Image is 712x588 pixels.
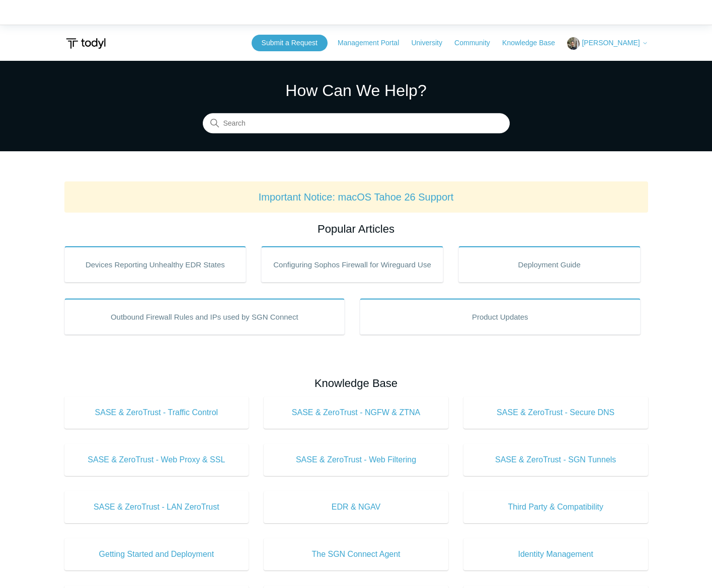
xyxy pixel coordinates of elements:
a: Community [454,38,500,48]
span: SASE & ZeroTrust - Web Proxy & SSL [80,454,234,466]
a: Product Updates [360,299,641,335]
a: SASE & ZeroTrust - Secure DNS [463,397,648,429]
span: Getting Started and Deployment [80,548,234,560]
span: [PERSON_NAME] [582,39,640,47]
span: SASE & ZeroTrust - NGFW & ZTNA [279,407,433,419]
a: Identity Management [463,538,648,570]
a: Deployment Guide [458,246,641,282]
span: SASE & ZeroTrust - Secure DNS [479,407,633,419]
a: Knowledge Base [502,38,565,48]
a: SASE & ZeroTrust - Traffic Control [64,397,249,429]
input: Search [203,114,510,134]
button: [PERSON_NAME] [567,37,648,50]
a: Getting Started and Deployment [64,538,249,570]
a: Outbound Firewall Rules and IPs used by SGN Connect [64,299,345,335]
a: Third Party & Compatibility [463,491,648,523]
a: SASE & ZeroTrust - Web Proxy & SSL [64,444,249,476]
h2: Popular Articles [64,221,648,237]
span: Third Party & Compatibility [479,501,633,513]
a: Important Notice: macOS Tahoe 26 Support [259,191,454,203]
span: EDR & NGAV [279,501,433,513]
span: Identity Management [479,548,633,560]
h1: How Can We Help? [203,78,510,103]
span: SASE & ZeroTrust - Traffic Control [80,407,234,419]
a: EDR & NGAV [264,491,448,523]
a: Submit a Request [252,35,328,51]
span: SASE & ZeroTrust - Web Filtering [279,454,433,466]
a: The SGN Connect Agent [264,538,448,570]
span: SASE & ZeroTrust - LAN ZeroTrust [80,501,234,513]
a: SASE & ZeroTrust - NGFW & ZTNA [264,397,448,429]
img: Todyl Support Center Help Center home page [64,34,107,53]
span: SASE & ZeroTrust - SGN Tunnels [479,454,633,466]
span: The SGN Connect Agent [279,548,433,560]
a: Management Portal [338,38,409,48]
a: SASE & ZeroTrust - LAN ZeroTrust [64,491,249,523]
a: SASE & ZeroTrust - Web Filtering [264,444,448,476]
a: Devices Reporting Unhealthy EDR States [64,246,247,282]
a: University [411,38,452,48]
h2: Knowledge Base [64,375,648,391]
a: SASE & ZeroTrust - SGN Tunnels [463,444,648,476]
a: Configuring Sophos Firewall for Wireguard Use [261,246,443,282]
